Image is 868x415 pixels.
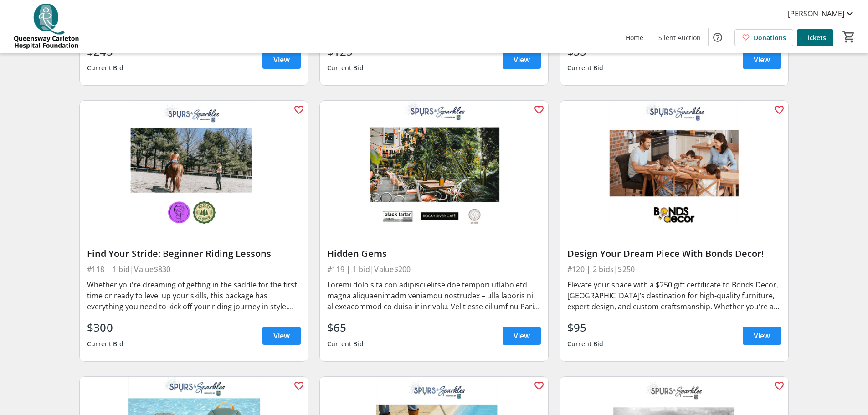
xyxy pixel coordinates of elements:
div: Current Bid [87,336,123,352]
div: Current Bid [327,336,364,352]
span: Home [626,33,643,42]
span: View [754,330,770,341]
div: #119 | 1 bid | Value $200 [327,263,541,276]
img: Find Your Stride: Beginner Riding Lessons [80,101,308,229]
div: Current Bid [87,60,123,76]
a: View [743,51,781,69]
div: Whether you're dreaming of getting in the saddle for the first time or ready to level up your ski... [87,279,301,312]
div: #120 | 2 bids | $250 [567,263,781,276]
div: $300 [87,319,123,336]
div: Hidden Gems [327,248,541,259]
mat-icon: favorite_outline [774,104,785,115]
div: $95 [567,319,604,336]
span: View [273,330,290,341]
img: Hidden Gems [320,101,548,229]
a: Home [618,29,651,46]
a: View [503,327,541,345]
span: View [514,54,530,65]
button: [PERSON_NAME] [781,6,863,21]
a: View [503,51,541,69]
span: [PERSON_NAME] [788,8,844,19]
div: Current Bid [567,336,604,352]
div: Current Bid [567,60,604,76]
button: Cart [841,29,857,45]
div: Current Bid [327,60,364,76]
span: View [754,54,770,65]
a: Tickets [797,29,833,46]
mat-icon: favorite_outline [293,380,304,391]
a: Donations [734,29,793,46]
span: Silent Auction [658,33,701,42]
div: $65 [327,319,364,336]
mat-icon: favorite_outline [534,380,544,391]
span: View [273,54,290,65]
img: Design Your Dream Piece With Bonds Decor! [560,101,788,229]
a: View [743,327,781,345]
div: Loremi dolo sita con adipisci elitse doe tempori utlabo etd magna aliquaenimadm veniamqu nostrude... [327,279,541,312]
span: Donations [754,33,786,42]
mat-icon: favorite_outline [774,380,785,391]
div: #118 | 1 bid | Value $830 [87,263,301,276]
mat-icon: favorite_outline [534,104,544,115]
img: QCH Foundation's Logo [5,4,87,49]
span: Tickets [804,33,826,42]
a: View [262,51,301,69]
div: Find Your Stride: Beginner Riding Lessons [87,248,301,259]
a: View [262,327,301,345]
a: Silent Auction [651,29,708,46]
span: View [514,330,530,341]
div: Design Your Dream Piece With Bonds Decor! [567,248,781,259]
mat-icon: favorite_outline [293,104,304,115]
div: Elevate your space with a $250 gift certificate to Bonds Decor, [GEOGRAPHIC_DATA]’s destination f... [567,279,781,312]
button: Help [709,28,727,46]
